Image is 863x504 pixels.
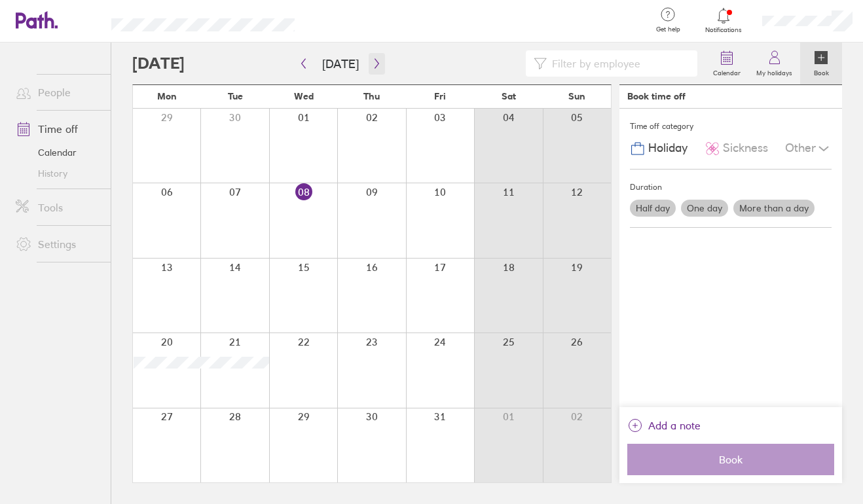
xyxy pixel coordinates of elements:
[5,194,111,221] a: Tools
[733,200,815,217] label: More than a day
[630,200,676,217] label: Half day
[705,65,748,77] label: Calendar
[723,141,768,155] span: Sickness
[627,91,686,101] div: Book time off
[547,51,690,76] input: Filter by employee
[228,91,243,101] span: Tue
[785,136,832,161] div: Other
[294,91,314,101] span: Wed
[647,26,689,33] span: Get help
[5,79,111,105] a: People
[705,43,748,84] a: Calendar
[5,231,111,257] a: Settings
[627,415,701,436] button: Add a note
[568,91,585,101] span: Sun
[630,117,832,136] div: Time off category
[630,177,832,197] div: Duration
[800,43,842,84] a: Book
[5,116,111,142] a: Time off
[502,91,516,101] span: Sat
[5,142,111,163] a: Calendar
[703,7,745,34] a: Notifications
[748,65,800,77] label: My holidays
[627,444,834,475] button: Book
[748,43,800,84] a: My holidays
[363,91,380,101] span: Thu
[703,26,745,34] span: Notifications
[636,454,825,465] span: Book
[312,53,369,75] button: [DATE]
[681,200,728,217] label: One day
[648,415,701,436] span: Add a note
[157,91,177,101] span: Mon
[5,163,111,184] a: History
[648,141,688,155] span: Holiday
[434,91,446,101] span: Fri
[806,65,837,77] label: Book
